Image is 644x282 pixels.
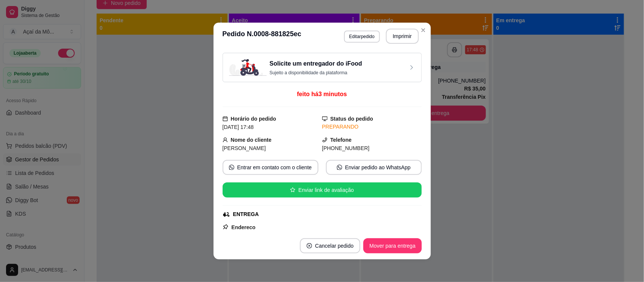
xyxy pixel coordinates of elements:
[322,123,422,131] div: PREPARANDO
[270,70,362,76] p: Sujeito a disponibilidade da plataforma
[363,238,421,253] button: Mover para entrega
[330,116,373,122] strong: Status do pedido
[231,116,277,122] strong: Horário do pedido
[290,187,295,193] span: star
[307,243,312,248] span: close-circle
[300,238,360,253] button: close-circleCancelar pedido
[223,145,266,151] span: [PERSON_NAME]
[297,91,347,97] span: feito há 3 minutos
[223,29,301,44] h3: Pedido N. 0008-881825ec
[344,31,380,43] button: Editarpedido
[223,160,318,175] button: whats-appEntrar em contato com o cliente
[223,224,229,230] span: pushpin
[229,165,234,170] span: whats-app
[223,182,422,198] button: starEnviar link de avaliação
[322,145,370,151] span: [PHONE_NUMBER]
[326,160,422,175] button: whats-appEnviar pedido ao WhatsApp
[386,29,419,44] button: Imprimir
[231,137,272,143] strong: Nome do cliente
[330,137,352,143] strong: Telefone
[223,137,228,143] span: user
[270,59,362,68] h3: Solicite um entregador do iFood
[229,59,267,76] img: delivery-image
[417,24,429,36] button: Close
[322,116,327,121] span: desktop
[223,116,228,121] span: calendar
[322,137,327,143] span: phone
[337,165,342,170] span: whats-app
[232,224,256,230] strong: Endereço
[223,124,254,130] span: [DATE] 17:48
[233,210,259,218] div: ENTREGA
